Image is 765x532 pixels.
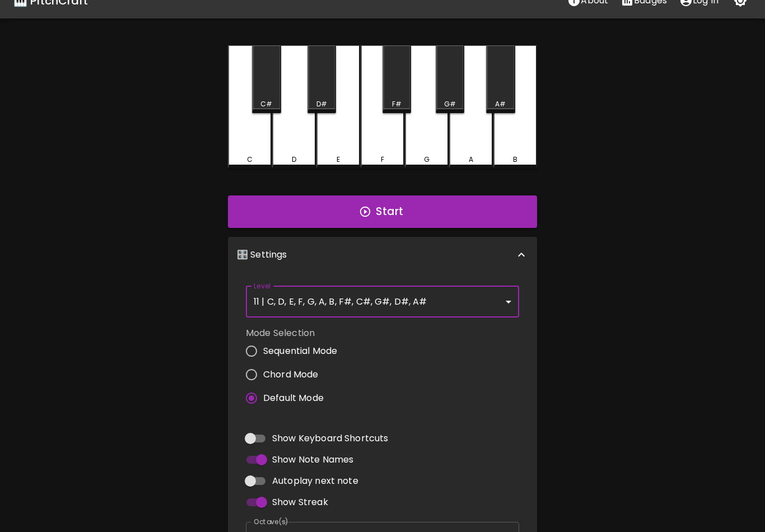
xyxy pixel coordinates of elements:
div: F [381,155,384,165]
div: E [337,155,340,165]
span: Show Keyboard Shortcuts [272,432,388,445]
div: G [424,155,430,165]
div: F# [392,99,402,109]
div: 11 | C, D, E, F, G, A, B, F#, C#, G#, D#, A# [246,286,519,318]
label: Octave(s) [254,517,289,526]
div: D# [316,99,327,109]
label: Level [254,281,271,291]
span: Show Streak [272,496,328,509]
div: 🎛️ Settings [228,237,537,273]
div: D [292,155,296,165]
button: Start [228,195,537,228]
span: Chord Mode [263,368,319,381]
div: G# [444,99,456,109]
div: A# [495,99,506,109]
label: Mode Selection [246,326,346,339]
span: Sequential Mode [263,344,337,358]
div: A [469,155,473,165]
p: 🎛️ Settings [237,248,287,262]
div: B [513,155,517,165]
span: Default Mode [263,391,324,405]
div: C# [260,99,272,109]
div: C [247,155,253,165]
span: Autoplay next note [272,474,358,488]
span: Show Note Names [272,453,353,466]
